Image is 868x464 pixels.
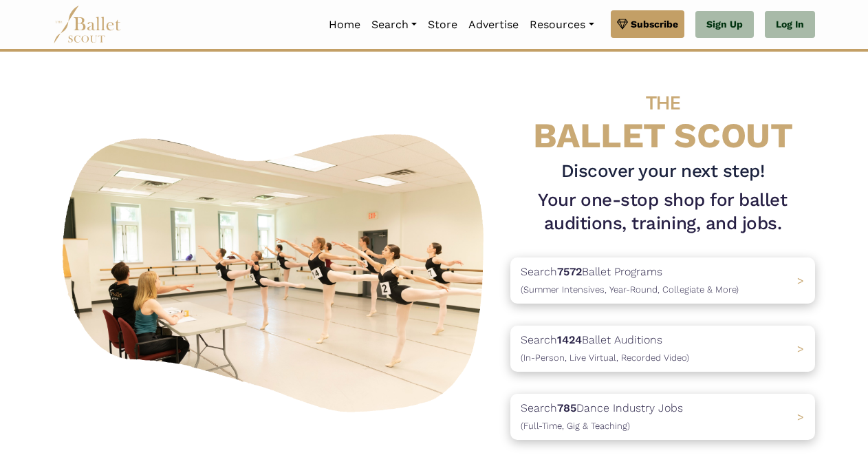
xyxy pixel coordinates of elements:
[510,326,815,372] a: Search1424Ballet Auditions(In-Person, Live Virtual, Recorded Video) >
[646,92,680,114] span: THE
[797,342,804,355] span: >
[521,352,689,363] span: (In-Person, Live Virtual, Recorded Video)
[521,331,689,366] p: Search Ballet Auditions
[510,160,815,183] h3: Discover your next step!
[797,410,804,423] span: >
[611,10,684,38] a: Subscribe
[557,401,576,414] b: 785
[797,274,804,287] span: >
[631,17,678,32] span: Subscribe
[557,265,582,278] b: 7572
[524,10,599,39] a: Resources
[463,10,524,39] a: Advertise
[510,79,815,154] h4: BALLET SCOUT
[617,17,628,32] img: gem.svg
[53,121,499,419] img: A group of ballerinas talking to each other in a ballet studio
[695,11,754,39] a: Sign Up
[765,11,815,39] a: Log In
[521,284,739,295] span: (Summer Intensives, Year-Round, Collegiate & More)
[521,421,630,431] span: (Full-Time, Gig & Teaching)
[521,263,739,298] p: Search Ballet Programs
[366,10,422,39] a: Search
[422,10,463,39] a: Store
[521,399,683,434] p: Search Dance Industry Jobs
[510,257,815,304] a: Search7572Ballet Programs(Summer Intensives, Year-Round, Collegiate & More)>
[510,189,815,235] h1: Your one-stop shop for ballet auditions, training, and jobs.
[510,394,815,440] a: Search785Dance Industry Jobs(Full-Time, Gig & Teaching) >
[557,333,582,346] b: 1424
[323,10,366,39] a: Home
